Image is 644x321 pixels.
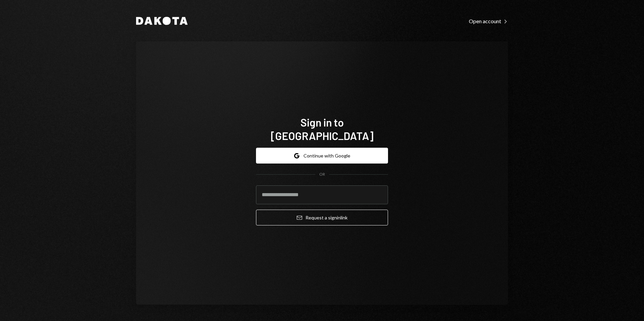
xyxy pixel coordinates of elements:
[256,148,388,164] button: Continue with Google
[319,172,325,177] div: OR
[256,115,388,142] h1: Sign in to [GEOGRAPHIC_DATA]
[469,17,508,25] a: Open account
[256,210,388,225] button: Request a signinlink
[469,18,508,25] div: Open account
